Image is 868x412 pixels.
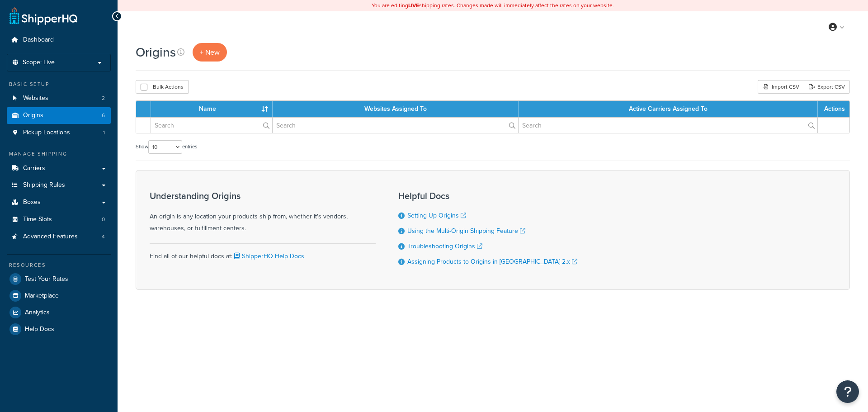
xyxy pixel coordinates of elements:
span: 0 [102,216,105,223]
th: Websites Assigned To [273,101,519,117]
a: Assigning Products to Origins in [GEOGRAPHIC_DATA] 2.x [407,257,577,266]
th: Active Carriers Assigned To [519,101,818,117]
a: Setting Up Origins [407,211,466,220]
a: Test Your Rates [7,271,111,287]
a: Using the Multi-Origin Shipping Feature [407,226,525,236]
a: + New [193,43,227,62]
h3: Understanding Origins [150,191,376,201]
div: Find all of our helpful docs at: [150,243,376,262]
a: ShipperHQ Home [9,7,77,25]
a: Pickup Locations 1 [7,124,111,141]
a: ShipperHQ Help Docs [232,251,304,261]
a: Analytics [7,304,111,321]
div: Resources [7,261,111,269]
select: Showentries [148,140,182,154]
a: Troubleshooting Origins [407,242,482,251]
a: Carriers [7,160,111,177]
a: Origins 6 [7,107,111,124]
span: Help Docs [25,326,54,333]
a: Time Slots 0 [7,211,111,228]
th: Name [151,101,273,117]
input: Search [519,118,817,133]
a: Marketplace [7,288,111,304]
b: LIVE [408,1,419,9]
button: Bulk Actions [136,80,189,94]
a: Advanced Features 4 [7,228,111,245]
a: Websites 2 [7,90,111,107]
a: Boxes [7,194,111,211]
span: Time Slots [23,216,52,223]
input: Search [151,118,272,133]
a: Dashboard [7,32,111,48]
span: Websites [23,95,48,102]
div: An origin is any location your products ship from, whether it's vendors, warehouses, or fulfillme... [150,191,376,234]
h3: Helpful Docs [398,191,577,201]
span: Dashboard [23,36,54,44]
span: 6 [102,112,105,119]
div: Manage Shipping [7,150,111,158]
span: Carriers [23,165,45,172]
h1: Origins [136,43,176,61]
li: Time Slots [7,211,111,228]
span: 1 [103,129,105,137]
label: Show entries [136,140,197,154]
span: Boxes [23,199,41,206]
span: Marketplace [25,292,59,300]
span: Pickup Locations [23,129,70,137]
li: Websites [7,90,111,107]
span: Analytics [25,309,50,317]
span: 4 [102,233,105,241]
li: Pickup Locations [7,124,111,141]
a: Export CSV [804,80,850,94]
span: Origins [23,112,43,119]
li: Origins [7,107,111,124]
a: Shipping Rules [7,177,111,194]
li: Advanced Features [7,228,111,245]
a: Help Docs [7,321,111,337]
span: Scope: Live [23,59,55,66]
button: Open Resource Center [836,380,859,403]
span: 2 [102,95,105,102]
span: Shipping Rules [23,181,65,189]
span: Advanced Features [23,233,78,241]
span: + New [200,47,220,57]
div: Basic Setup [7,81,111,88]
th: Actions [818,101,849,117]
input: Search [273,118,518,133]
span: Test Your Rates [25,275,68,283]
div: Import CSV [758,80,804,94]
